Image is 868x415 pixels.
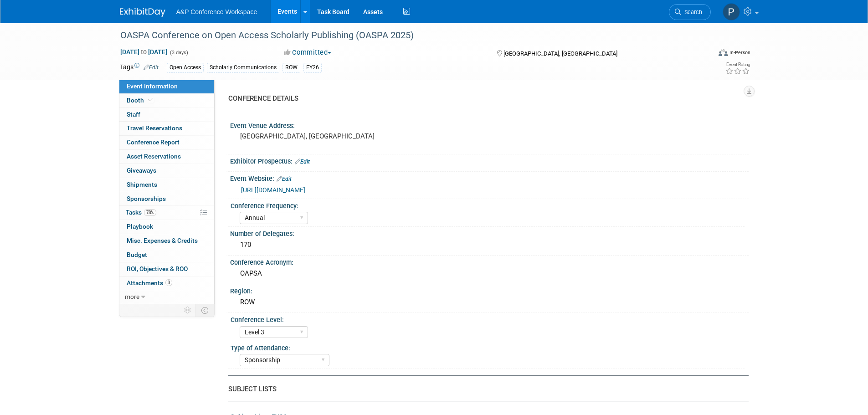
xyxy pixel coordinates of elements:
[237,266,742,281] div: OAPSA
[723,3,740,20] img: Phoebe Murphy-Dunn
[230,256,749,267] div: Conference Acronym:
[127,195,166,202] span: Sponsorships
[119,80,214,93] a: Event Information
[165,279,172,286] span: 3
[127,138,180,146] span: Conference Report
[127,111,140,118] span: Staff
[503,50,617,57] span: [GEOGRAPHIC_DATA], [GEOGRAPHIC_DATA]
[228,94,742,103] div: CONFERENCE DETAILS
[119,94,214,108] a: Booth
[725,62,750,67] div: Event Rating
[117,27,697,44] div: OASPA Conference on Open Access Scholarly Publishing (OASPA 2025)
[144,64,159,71] a: Edit
[119,290,214,304] a: more
[127,124,182,132] span: Travel Reservations
[119,108,214,122] a: Staff
[230,284,749,296] div: Region:
[119,164,214,178] a: Giveaways
[119,178,214,192] a: Shipments
[230,172,749,184] div: Event Website:
[230,227,749,238] div: Number of Delegates:
[127,167,156,174] span: Giveaways
[657,47,751,61] div: Event Format
[125,293,139,300] span: more
[144,209,156,216] span: 78%
[237,295,742,309] div: ROW
[120,62,159,73] td: Tags
[127,97,154,104] span: Booth
[303,63,322,72] div: FY26
[119,220,214,234] a: Playbook
[120,8,165,17] img: ExhibitDay
[127,251,147,258] span: Budget
[119,150,214,164] a: Asset Reservations
[669,4,711,20] a: Search
[119,192,214,206] a: Sponsorships
[119,262,214,276] a: ROI, Objectives & ROO
[127,237,198,244] span: Misc. Expenses & Credits
[139,48,148,56] span: to
[127,265,188,272] span: ROI, Objectives & ROO
[119,277,214,290] a: Attachments3
[231,199,745,210] div: Conference Frequency:
[127,181,157,188] span: Shipments
[230,154,749,166] div: Exhibitor Prospectus:
[126,209,156,216] span: Tasks
[119,122,214,135] a: Travel Reservations
[127,279,172,287] span: Attachments
[119,234,214,248] a: Misc. Expenses & Credits
[180,304,196,316] td: Personalize Event Tab Strip
[719,49,728,56] img: Format-Inperson.png
[681,9,702,15] span: Search
[295,159,310,165] a: Edit
[119,136,214,149] a: Conference Report
[127,82,178,90] span: Event Information
[119,248,214,262] a: Budget
[240,132,436,140] pre: [GEOGRAPHIC_DATA], [GEOGRAPHIC_DATA]
[148,97,153,102] i: Booth reservation complete
[231,341,745,353] div: Type of Attendance:
[176,8,257,15] span: A&P Conference Workspace
[282,63,300,72] div: ROW
[230,119,749,130] div: Event Venue Address:
[120,48,168,56] span: [DATE] [DATE]
[127,223,153,230] span: Playbook
[237,238,742,252] div: 170
[277,176,292,182] a: Edit
[119,206,214,220] a: Tasks78%
[281,48,335,57] button: Committed
[228,384,742,394] div: SUBJECT LISTS
[207,63,279,72] div: Scholarly Communications
[169,50,188,56] span: (3 days)
[127,153,181,160] span: Asset Reservations
[729,49,750,56] div: In-Person
[231,313,745,324] div: Conference Level:
[167,63,204,72] div: Open Access
[195,304,214,316] td: Toggle Event Tabs
[241,186,305,194] a: [URL][DOMAIN_NAME]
